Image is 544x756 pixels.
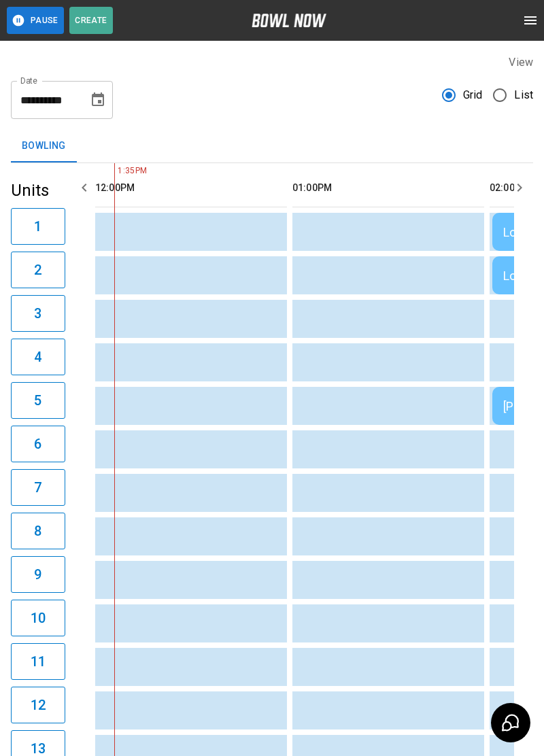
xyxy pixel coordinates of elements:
[11,513,65,549] button: 8
[34,477,41,498] h6: 7
[463,87,483,103] span: Grid
[11,426,65,462] button: 6
[11,643,65,680] button: 11
[11,295,65,332] button: 3
[11,382,65,419] button: 5
[69,7,113,34] button: Create
[252,14,326,27] img: logo
[7,7,64,34] button: Pause
[11,179,65,201] h5: Units
[11,252,65,288] button: 2
[34,520,41,542] h6: 8
[11,208,65,245] button: 1
[11,556,65,593] button: 9
[31,607,46,629] h6: 10
[11,600,65,636] button: 10
[84,86,112,114] button: Choose date, selected date is Aug 23, 2025
[34,564,41,585] h6: 9
[292,169,484,207] th: 01:00PM
[11,687,65,723] button: 12
[11,130,533,162] div: inventory tabs
[34,303,41,324] h6: 3
[31,651,46,672] h6: 11
[114,165,118,178] span: 1:35PM
[34,346,41,368] h6: 4
[34,390,41,411] h6: 5
[517,7,544,34] button: open drawer
[514,87,533,103] span: List
[11,130,77,162] button: Bowling
[34,433,41,455] h6: 6
[34,216,41,237] h6: 1
[11,469,65,506] button: 7
[509,56,533,69] label: View
[11,339,65,375] button: 4
[34,259,41,281] h6: 2
[31,694,46,716] h6: 12
[95,169,287,207] th: 12:00PM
